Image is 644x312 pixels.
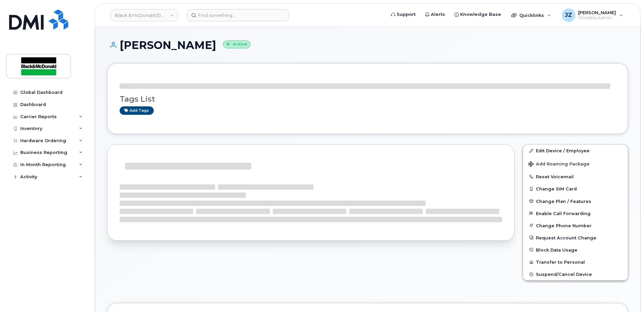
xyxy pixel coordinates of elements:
[523,244,628,256] button: Block Data Usage
[523,219,628,232] button: Change Phone Number
[523,195,628,207] button: Change Plan / Features
[120,106,154,115] a: Add tags
[528,161,590,168] span: Add Roaming Package
[536,199,591,204] span: Change Plan / Features
[120,95,616,103] h3: Tags List
[523,183,628,195] button: Change SIM Card
[523,232,628,244] button: Request Account Change
[523,157,628,171] button: Add Roaming Package
[536,211,591,216] span: Enable Call Forwarding
[523,268,628,280] button: Suspend/Cancel Device
[107,39,628,51] h1: [PERSON_NAME]
[223,41,250,48] small: Active
[536,272,592,277] span: Suspend/Cancel Device
[523,207,628,219] button: Enable Call Forwarding
[523,145,628,157] a: Edit Device / Employee
[523,171,628,183] button: Reset Voicemail
[523,256,628,268] button: Transfer to Personal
